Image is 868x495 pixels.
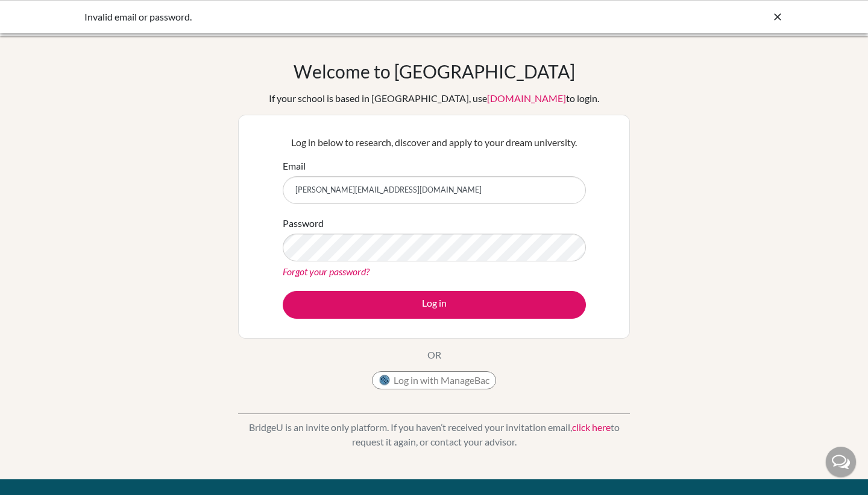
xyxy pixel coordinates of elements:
[283,266,370,277] a: Forgot your password?
[372,371,496,389] button: Log in with ManageBac
[572,421,611,433] a: click here
[283,291,586,319] button: Log in
[294,60,575,82] h1: Welcome to [GEOGRAPHIC_DATA]
[283,216,324,231] label: Password
[269,91,599,106] div: If your school is based in [GEOGRAPHIC_DATA], use to login.
[283,135,586,150] p: Log in below to research, discover and apply to your dream university.
[283,159,306,173] label: Email
[84,10,603,24] div: Invalid email or password.
[28,8,52,19] span: Help
[487,92,566,104] a: [DOMAIN_NAME]
[238,420,630,449] p: BridgeU is an invite only platform. If you haven’t received your invitation email, to request it ...
[427,348,441,362] p: OR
